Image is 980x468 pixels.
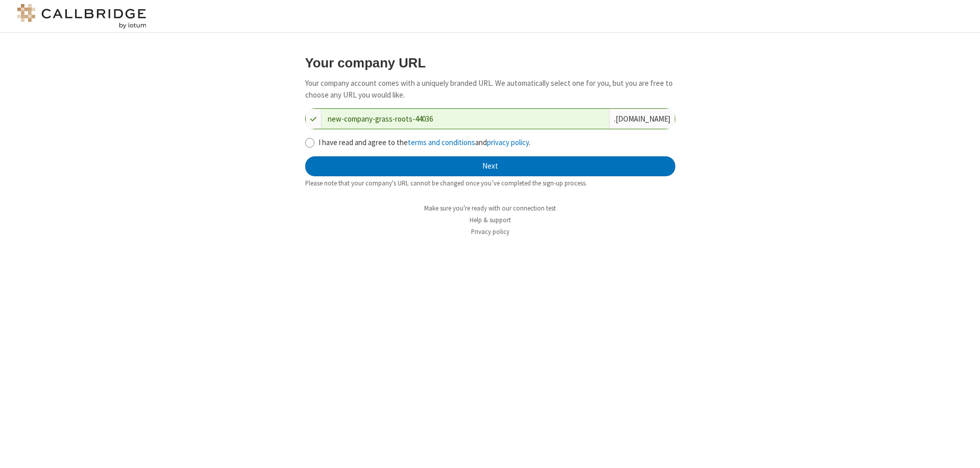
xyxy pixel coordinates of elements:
a: terms and conditions [408,137,475,147]
div: Please note that your company's URL cannot be changed once you’ve completed the sign-up process. [305,178,675,188]
a: privacy policy [487,137,529,147]
button: Next [305,156,675,177]
h3: Your company URL [305,56,675,70]
img: logo@2x.png [15,4,148,29]
a: Make sure you're ready with our connection test [424,204,556,213]
p: Your company account comes with a uniquely branded URL. We automatically select one for you, but ... [305,78,675,101]
div: . [DOMAIN_NAME] [609,109,675,129]
input: Company URL [322,109,609,129]
a: Help & support [470,216,511,224]
a: Privacy policy [471,227,509,236]
label: I have read and agree to the and . [318,137,675,149]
